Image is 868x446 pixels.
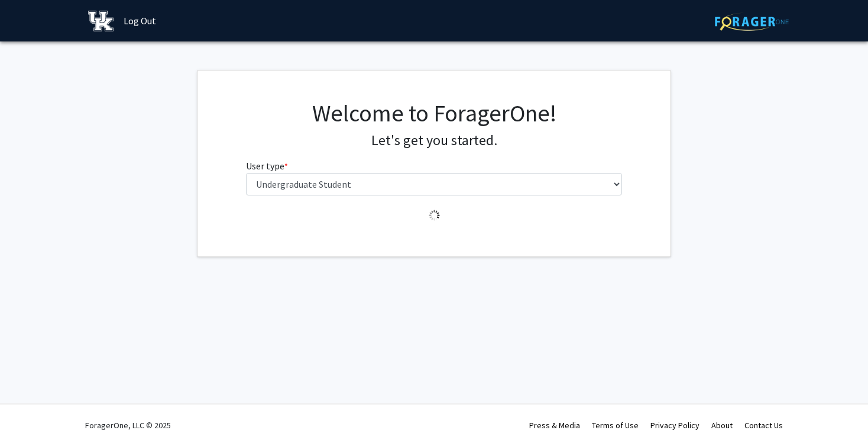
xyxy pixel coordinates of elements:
[650,420,699,431] a: Privacy Policy
[592,420,639,431] a: Terms of Use
[246,99,623,127] h1: Welcome to ForagerOne!
[85,405,171,446] div: ForagerOne, LLC © 2025
[88,11,114,31] img: University of Kentucky Logo
[711,420,733,431] a: About
[744,420,783,431] a: Contact Us
[246,159,288,173] label: User type
[715,12,789,31] img: ForagerOne Logo
[424,205,445,226] img: Loading
[529,420,580,431] a: Press & Media
[246,132,623,149] h4: Let's get you started.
